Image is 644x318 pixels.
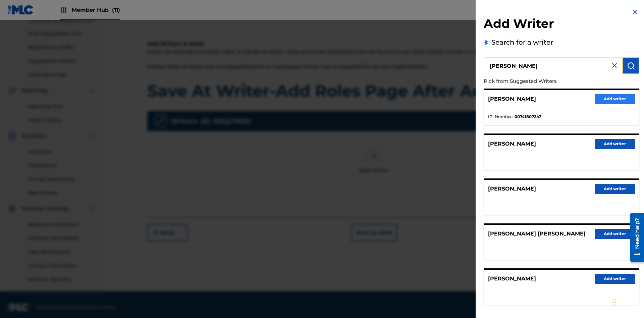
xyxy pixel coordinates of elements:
[612,293,616,313] div: Drag
[610,61,619,69] img: close
[595,139,635,149] button: Add writer
[595,274,635,284] button: Add writer
[488,230,586,238] p: [PERSON_NAME] [PERSON_NAME]
[112,7,120,13] span: (11)
[595,94,635,104] button: Add writer
[625,210,644,265] iframe: Resource Center
[484,16,639,33] h2: Add Writer
[72,6,120,14] span: Member Hub
[488,185,536,193] p: [PERSON_NAME]
[515,114,541,120] strong: 00741807247
[488,95,536,103] p: [PERSON_NAME]
[488,140,536,148] p: [PERSON_NAME]
[484,57,623,74] input: Search writer's name or IPI Number
[491,38,553,46] label: Search for a writer
[484,74,601,89] p: Pick from Suggested Writers
[8,5,34,15] img: MLC Logo
[488,114,513,120] span: IPI Number :
[60,6,68,14] img: Top Rightsholders
[627,62,635,70] img: Search Works
[610,286,644,318] iframe: Chat Widget
[595,229,635,239] button: Add writer
[595,184,635,194] button: Add writer
[488,275,536,283] p: [PERSON_NAME]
